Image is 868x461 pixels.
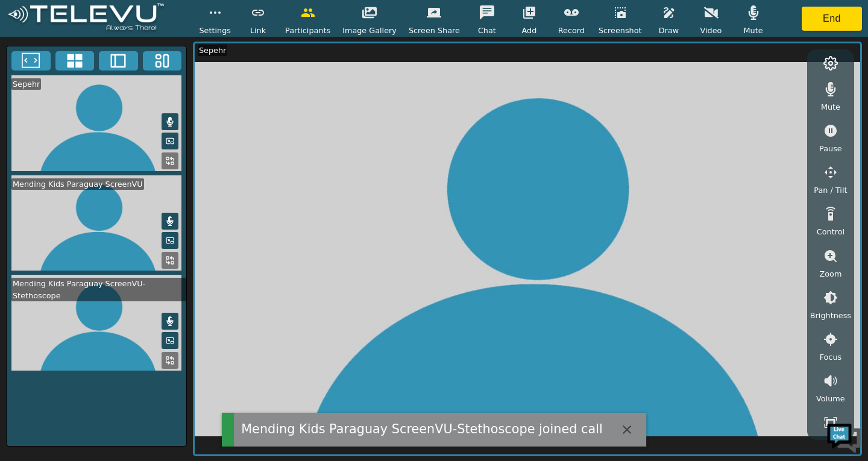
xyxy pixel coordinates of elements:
button: Picture in Picture [162,232,178,249]
button: Two Window Medium [99,51,138,71]
span: Screen Share [409,25,460,36]
textarea: Type your message and hit 'Enter' [6,329,230,371]
div: Mending Kids Paraguay ScreenVU-Stethoscope [11,278,186,301]
div: Minimize live chat window [198,6,227,35]
span: Video [700,25,722,36]
button: Replace Feed [162,152,178,169]
span: Control [817,226,844,237]
button: End [802,7,862,31]
span: Mute [743,25,763,36]
span: Screenshot [599,25,642,36]
span: Brightness [810,310,851,321]
span: Settings [199,25,231,36]
span: Link [250,25,266,36]
span: Pan / Tilt [814,184,847,196]
span: Volume [816,393,845,404]
div: Mending Kids Paraguay ScreenVU [11,178,144,190]
button: Mute [162,313,178,330]
div: Sepehr [11,78,41,90]
button: Replace Feed [162,352,178,369]
span: We're online! [70,152,166,274]
span: Add [522,25,537,36]
span: Mute [821,101,840,113]
span: Zoom [819,268,841,280]
button: Replace Feed [162,252,178,269]
button: Mute [162,113,178,130]
span: Focus [820,351,842,363]
span: Draw [659,25,679,36]
button: Three Window Medium [143,51,182,71]
button: 4x4 [55,51,95,71]
div: Mending Kids Paraguay ScreenVU-Stethoscope joined call [241,420,603,439]
img: d_736959983_company_1615157101543_736959983 [20,56,51,86]
button: Fullscreen [11,51,51,71]
span: Record [558,25,585,36]
button: Picture in Picture [162,332,178,349]
span: Pause [819,143,842,154]
span: Participants [285,25,330,36]
img: logoWhite.png [6,3,166,34]
span: Image Gallery [342,25,397,36]
div: Chat with us now [63,63,203,79]
span: Chat [478,25,496,36]
img: Chat Widget [826,419,862,455]
div: Sepehr [198,45,227,56]
button: Mute [162,213,178,230]
button: Picture in Picture [162,133,178,149]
